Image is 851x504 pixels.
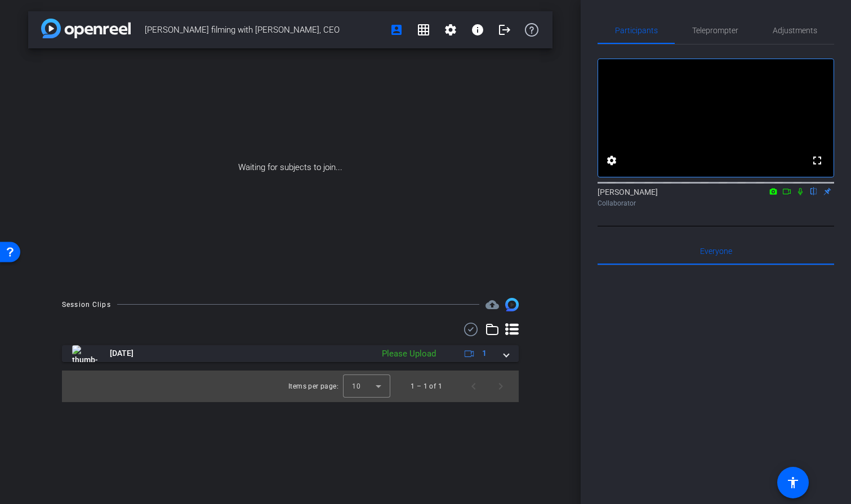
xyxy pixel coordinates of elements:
[700,247,732,255] span: Everyone
[41,19,131,38] img: app-logo
[487,373,514,400] button: Next page
[598,198,834,208] div: Collaborator
[773,26,817,34] span: Adjustments
[411,381,442,392] div: 1 – 1 of 1
[62,345,519,362] mat-expansion-panel-header: thumb-nail[DATE]Please Upload1
[810,154,824,167] mat-icon: fullscreen
[288,381,338,392] div: Items per page:
[145,19,383,41] span: [PERSON_NAME] filming with [PERSON_NAME], CEO
[598,186,834,208] div: [PERSON_NAME]
[62,299,111,310] div: Session Clips
[505,298,519,311] img: Session clips
[444,23,457,37] mat-icon: settings
[786,476,800,489] mat-icon: accessibility
[28,48,553,287] div: Waiting for subjects to join...
[807,186,821,196] mat-icon: flip
[615,26,658,34] span: Participants
[110,347,133,359] span: [DATE]
[471,23,484,37] mat-icon: info
[390,23,403,37] mat-icon: account_box
[498,23,511,37] mat-icon: logout
[376,347,442,360] div: Please Upload
[72,345,97,362] img: thumb-nail
[485,298,499,311] span: Destinations for your clips
[482,347,487,359] span: 1
[417,23,430,37] mat-icon: grid_on
[485,298,499,311] mat-icon: cloud_upload
[605,154,618,167] mat-icon: settings
[692,26,738,34] span: Teleprompter
[460,373,487,400] button: Previous page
